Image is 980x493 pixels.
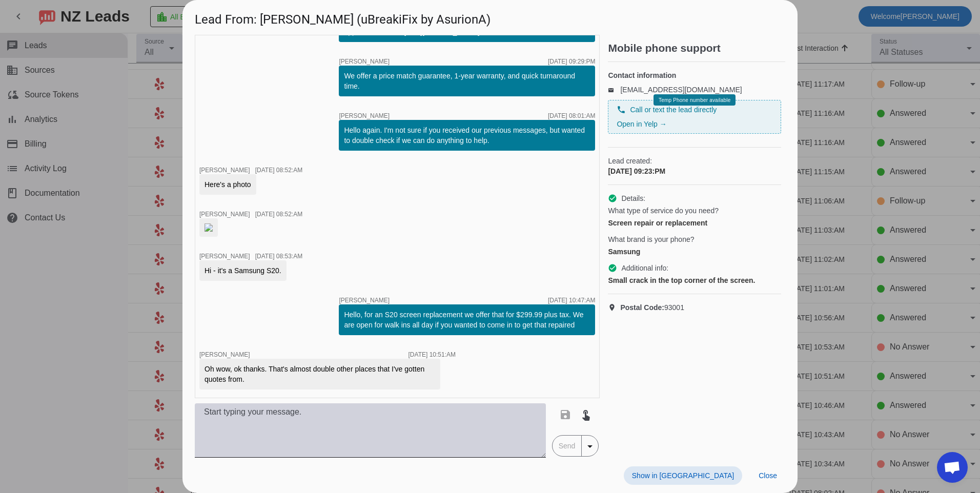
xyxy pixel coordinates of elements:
[937,452,968,483] div: Open chat
[630,105,717,115] span: Call or text the lead directly
[617,105,626,114] mat-icon: phone
[344,125,590,146] div: Hello again. I'm not sure if you received our previous messages, but wanted to double check if we...
[620,303,664,312] strong: Postal Code:
[659,97,730,103] span: Temp Phone number available
[608,206,719,216] span: What type of service do you need?
[255,211,302,217] div: [DATE] 08:52:AM
[584,440,596,453] mat-icon: arrow_drop_down
[199,253,250,260] span: [PERSON_NAME]
[255,253,302,259] div: [DATE] 08:53:AM
[409,352,456,358] div: [DATE] 10:51:AM
[620,86,742,94] a: [EMAIL_ADDRESS][DOMAIN_NAME]
[339,297,390,303] span: [PERSON_NAME]
[205,179,251,190] div: Here's a photo
[205,364,435,384] div: Oh wow, ok thanks. That's almost double other places that I've gotten quotes from.
[580,408,592,421] mat-icon: touch_app
[750,466,785,485] button: Close
[608,156,781,166] span: Lead created:
[621,193,645,203] span: Details:
[617,120,666,128] a: Open in Yelp →
[339,58,390,65] span: [PERSON_NAME]
[608,263,617,273] mat-icon: check_circle
[199,167,250,174] span: [PERSON_NAME]
[199,211,250,218] span: [PERSON_NAME]
[199,351,250,358] span: [PERSON_NAME]
[548,297,595,303] div: [DATE] 10:47:AM
[608,70,781,80] h4: Contact information
[608,246,781,257] div: Samsung
[608,194,617,203] mat-icon: check_circle
[344,71,590,91] div: We offer a price match guarantee, 1-year warranty, and quick turnaround time.​
[608,303,620,312] mat-icon: location_on
[608,275,781,285] div: Small crack in the top corner of the screen.
[632,471,734,480] span: Show in [GEOGRAPHIC_DATA]
[621,263,668,273] span: Additional info:
[205,265,281,276] div: Hi - it's a Samsung S20.
[608,87,620,92] mat-icon: email
[624,466,742,485] button: Show in [GEOGRAPHIC_DATA]
[759,471,777,480] span: Close
[548,58,595,65] div: [DATE] 09:29:PM
[548,113,595,119] div: [DATE] 08:01:AM
[339,113,390,119] span: [PERSON_NAME]
[255,167,302,173] div: [DATE] 08:52:AM
[608,43,785,53] h2: Mobile phone support
[608,218,781,228] div: Screen repair or replacement
[205,223,213,232] img: qiK767uVLNzD1ABWzeaXrg
[620,302,684,313] span: 93001
[608,234,694,244] span: What brand is your phone?
[608,166,781,176] div: [DATE] 09:23:PM
[344,310,590,330] div: Hello, for an S20 screen replacement we offer that for $299.99 plus tax. We are open for walk ins...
